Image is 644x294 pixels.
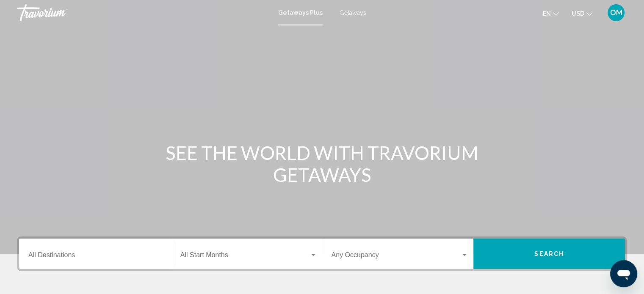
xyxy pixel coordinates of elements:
[17,4,270,21] a: Travorium
[163,142,481,186] h1: SEE THE WORLD WITH TRAVORIUM GETAWAYS
[19,239,625,269] div: Search widget
[278,9,323,16] a: Getaways Plus
[605,4,627,22] button: User Menu
[572,7,592,19] button: Change currency
[340,9,366,16] a: Getaways
[572,10,584,17] span: USD
[543,7,559,19] button: Change language
[610,8,622,17] span: OM
[473,239,625,269] button: Search
[534,251,564,258] span: Search
[543,10,551,17] span: en
[610,260,637,287] iframe: Кнопка запуска окна обмена сообщениями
